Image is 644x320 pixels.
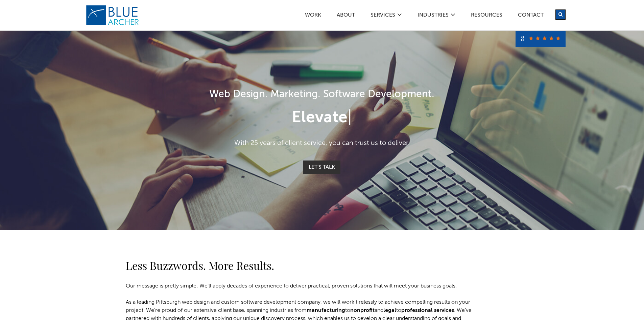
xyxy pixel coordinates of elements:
p: With 25 years of client service, you can trust us to deliver. [126,138,518,148]
a: legal [383,308,396,313]
span: | [348,110,352,126]
a: nonprofit [350,308,375,313]
a: Industries [417,13,449,20]
a: professional services [401,308,454,313]
p: Our message is pretty simple: We’ll apply decades of experience to deliver practical, proven solu... [126,282,477,290]
a: Contact [518,13,544,20]
h2: Less Buzzwords. More Results. [126,257,477,274]
a: ABOUT [336,13,355,20]
a: Work [305,13,321,20]
img: Blue Archer Logo [86,5,140,26]
a: manufacturing [307,308,345,313]
a: SERVICES [370,13,396,20]
a: Resources [471,13,503,20]
span: Elevate [292,110,348,126]
h1: Web Design. Marketing. Software Development. [126,87,518,102]
a: Let's Talk [303,161,340,174]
